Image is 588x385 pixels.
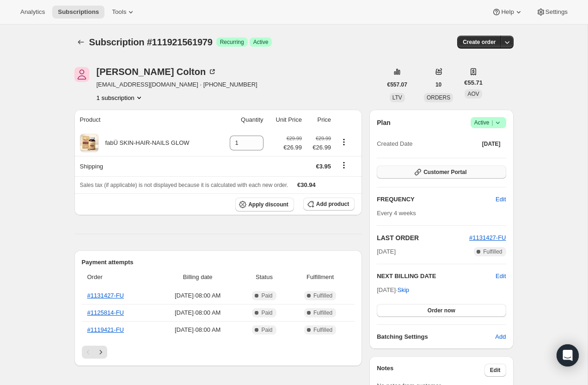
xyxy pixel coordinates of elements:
span: [DATE] [482,140,501,148]
span: Paid [261,292,272,299]
button: #1131427-FU [469,233,506,242]
button: Settings [531,6,573,19]
a: #1131427-FU [87,292,124,299]
button: 10 [430,78,447,91]
button: Shipping actions [337,160,351,170]
span: Active [474,118,502,127]
span: [DATE] · [377,286,409,293]
a: #1131427-FU [469,234,506,241]
h2: FREQUENCY [377,195,496,204]
button: Tools [106,6,141,19]
span: LTV [392,94,402,101]
span: €26.99 [283,143,302,152]
h2: Plan [377,118,391,127]
span: [EMAIL_ADDRESS][DOMAIN_NAME] · [PHONE_NUMBER] [97,80,257,89]
span: [DATE] · 08:00 AM [158,291,237,300]
span: €30.94 [297,181,316,188]
span: Every 4 weeks [377,210,416,217]
h2: LAST ORDER [377,233,469,242]
span: Subscription #111921561979 [89,37,213,47]
span: Jacinta Colton [74,67,89,82]
span: €26.99 [307,143,331,152]
span: [DATE] · 08:00 AM [158,325,237,335]
span: AOV [467,91,479,97]
h6: Batching Settings [377,332,495,342]
small: €29.99 [287,136,302,141]
span: Tools [112,8,126,16]
span: Fulfilled [483,248,502,255]
button: Edit [484,364,506,377]
a: #1125814-FU [87,309,124,316]
button: Product actions [337,137,351,147]
button: Add product [303,198,355,211]
div: [PERSON_NAME] Colton [97,67,217,76]
span: [DATE] [377,247,396,256]
span: Add [495,332,506,342]
span: Fulfilled [313,326,332,334]
span: Add product [316,200,349,208]
span: Customer Portal [423,168,466,176]
span: Help [501,8,514,16]
h2: NEXT BILLING DATE [377,272,496,281]
span: ORDERS [427,94,450,101]
span: Edit [490,366,501,374]
span: Fulfillment [291,273,349,282]
span: €55.71 [464,78,483,87]
span: [DATE] · 08:00 AM [158,308,237,317]
button: Subscriptions [74,36,87,49]
span: Apply discount [248,201,288,208]
span: Active [253,38,269,46]
button: €557.07 [382,78,413,91]
button: [DATE] [477,137,506,150]
span: €3.95 [316,163,331,170]
span: Edit [496,195,506,204]
span: Status [243,273,286,282]
span: Billing date [158,273,237,282]
span: Fulfilled [313,309,332,317]
img: product img [80,134,98,152]
span: €557.07 [387,81,407,88]
button: Skip [392,283,415,298]
span: Order now [428,307,455,314]
span: Recurring [220,38,244,46]
button: Edit [496,272,506,281]
span: Paid [261,309,272,317]
th: Quantity [218,110,266,130]
span: Created Date [377,139,412,149]
span: Skip [398,286,409,295]
span: Fulfilled [313,292,332,299]
span: Sales tax (if applicable) is not displayed because it is calculated with each new order. [80,182,288,188]
th: Product [74,110,218,130]
span: Create order [463,38,496,46]
button: Customer Portal [377,166,506,179]
button: Edit [490,192,511,207]
span: 10 [435,81,441,88]
small: €29.99 [316,136,331,141]
a: #1119421-FU [87,326,124,333]
button: Help [486,6,528,19]
button: Product actions [97,93,144,102]
th: Unit Price [266,110,305,130]
span: Analytics [20,8,45,16]
button: Order now [377,304,506,317]
th: Shipping [74,156,218,176]
h3: Notes [377,364,484,377]
button: Next [94,346,107,359]
h2: Payment attempts [82,258,355,267]
div: Open Intercom Messenger [557,344,579,366]
span: | [491,119,493,126]
button: Analytics [15,6,50,19]
th: Order [82,267,156,287]
div: fabÜ SKIN-HAIR-NAILS GLOW [98,138,190,148]
th: Price [305,110,334,130]
span: Subscriptions [58,8,99,16]
button: Create order [457,36,501,49]
span: Settings [545,8,568,16]
button: Add [490,329,511,344]
button: Subscriptions [52,6,104,19]
span: Paid [261,326,272,334]
button: Apply discount [235,198,294,211]
nav: Pagination [82,346,355,359]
